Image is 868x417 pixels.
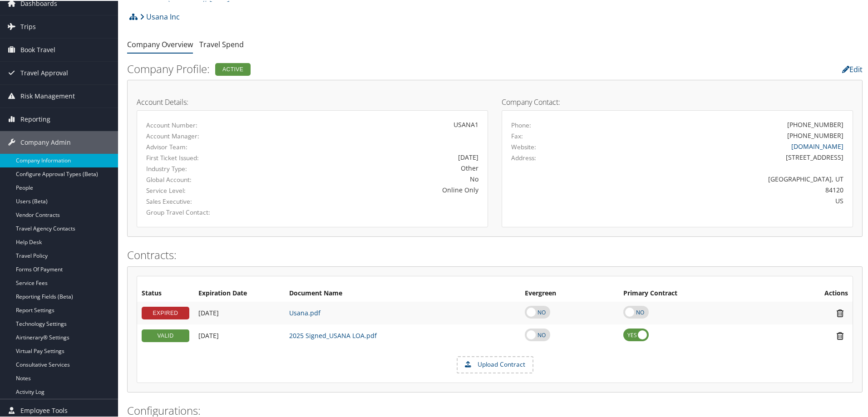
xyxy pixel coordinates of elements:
th: Evergreen [520,285,619,301]
div: [GEOGRAPHIC_DATA], UT [598,173,844,183]
div: VALID [142,329,189,341]
div: [PHONE_NUMBER] [787,119,843,128]
th: Actions [773,285,853,301]
label: Address: [511,152,536,162]
div: US [598,195,844,205]
i: Remove Contract [832,308,848,317]
div: USANA1 [261,119,478,128]
h4: Account Details: [137,98,488,105]
th: Primary Contract [619,285,773,301]
a: Usana.pdf [289,308,321,316]
div: EXPIRED [142,306,189,319]
span: Book Travel [20,38,55,60]
label: Service Level: [146,185,248,194]
div: [PHONE_NUMBER] [787,130,843,139]
h4: Company Contact: [502,98,853,105]
th: Status [137,285,194,301]
div: Online Only [261,184,478,194]
label: Account Manager: [146,131,248,140]
h2: Contracts: [127,246,863,262]
label: Sales Executive: [146,196,248,205]
span: Reporting [20,107,50,130]
h2: Company Profile: [127,60,613,76]
span: Travel Approval [20,61,68,83]
a: Company Overview [127,39,193,49]
label: Group Travel Contact: [146,207,248,216]
th: Document Name [285,285,520,301]
a: 2025 Signed_USANA LOA.pdf [289,330,377,339]
div: 84120 [598,184,844,194]
label: Phone: [511,120,531,129]
div: No [261,173,478,183]
label: Upload Contract [458,356,533,372]
span: [DATE] [198,330,219,339]
div: Active [215,62,251,75]
span: Company Admin [20,130,71,153]
span: [DATE] [198,308,219,316]
a: Edit [842,64,863,74]
div: Add/Edit Date [198,308,280,316]
a: [DOMAIN_NAME] [791,141,843,150]
div: [DATE] [261,152,478,161]
a: Travel Spend [199,39,244,49]
div: Add/Edit Date [198,331,280,339]
span: Risk Management [20,84,75,107]
label: First Ticket Issued: [146,152,248,162]
label: Advisor Team: [146,142,248,151]
label: Global Account: [146,174,248,183]
i: Remove Contract [832,330,848,340]
label: Industry Type: [146,163,248,172]
label: Website: [511,142,536,151]
span: Trips [20,15,36,37]
label: Account Number: [146,120,248,129]
div: Other [261,162,478,172]
label: Fax: [511,131,523,140]
th: Expiration Date [194,285,285,301]
div: [STREET_ADDRESS] [598,152,844,161]
a: Usana Inc [140,7,180,25]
